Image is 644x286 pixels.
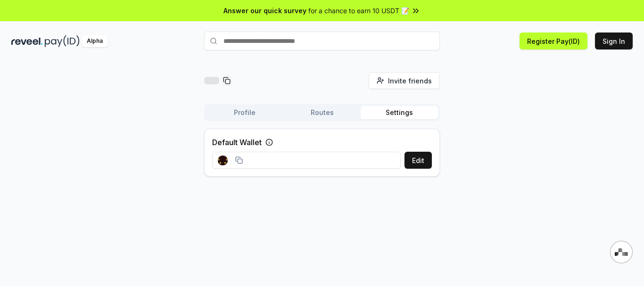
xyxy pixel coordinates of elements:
[212,137,262,148] label: Default Wallet
[388,76,432,86] span: Invite friends
[615,248,628,256] img: svg+xml,%3Csvg%20xmlns%3D%22http%3A%2F%2Fwww.w3.org%2F2000%2Fsvg%22%20width%3D%2228%22%20height%3...
[82,35,108,47] div: Alpha
[405,152,432,169] button: Edit
[223,6,306,16] span: Answer our quick survey
[520,33,587,49] button: Register Pay(ID)
[206,106,283,119] button: Profile
[11,35,43,47] img: reveel_dark
[308,6,409,16] span: for a chance to earn 10 USDT 📝
[369,72,440,89] button: Invite friends
[361,106,438,119] button: Settings
[595,33,633,49] button: Sign In
[45,35,80,47] img: pay_id
[283,106,361,119] button: Routes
